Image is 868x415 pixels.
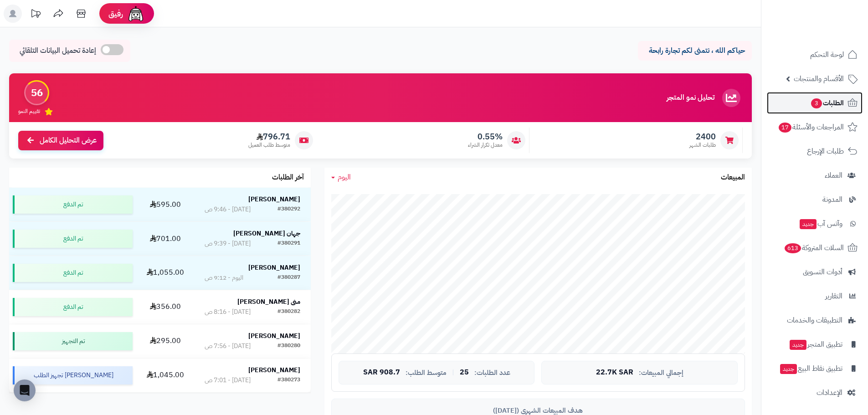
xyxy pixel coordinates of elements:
[787,314,842,327] span: التطبيقات والخدمات
[233,229,300,238] strong: جهان [PERSON_NAME]
[803,266,842,278] span: أدوات التسويق
[277,273,300,282] div: #380287
[779,362,842,375] span: تطبيق نقاط البيع
[767,358,863,379] a: تطبيق نقاط البيعجديد
[767,261,863,283] a: أدوات التسويق
[825,290,842,302] span: التقارير
[136,290,194,324] td: 356.00
[460,369,469,377] span: 25
[780,364,797,374] span: جديد
[799,217,842,230] span: وآتس آب
[136,222,194,256] td: 701.00
[363,369,400,377] span: 908.7 SAR
[331,172,351,183] a: اليوم
[277,239,300,248] div: #380291
[205,376,251,385] div: [DATE] - 7:01 ص
[277,205,300,214] div: #380292
[13,298,133,316] div: تم الدفع
[452,369,454,376] span: |
[248,132,290,142] span: 796.71
[767,92,863,114] a: الطلبات3
[108,8,123,19] span: رفيق
[248,365,300,375] strong: [PERSON_NAME]
[205,205,251,214] div: [DATE] - 9:46 ص
[248,263,300,272] strong: [PERSON_NAME]
[13,230,133,248] div: تم الدفع
[806,8,859,27] img: logo-2.png
[645,46,745,56] p: حياكم الله ، نتمنى لكم تجارة رابحة
[136,188,194,221] td: 595.00
[811,98,822,109] span: 3
[778,122,792,133] span: 17
[205,307,251,317] div: [DATE] - 8:16 ص
[825,169,842,182] span: العملاء
[822,193,842,206] span: المدونة
[277,342,300,351] div: #380280
[14,379,36,401] div: Open Intercom Messenger
[13,264,133,282] div: تم الدفع
[13,366,133,384] div: [PERSON_NAME] تجهيز الطلب
[13,332,133,350] div: تم التجهيز
[205,273,243,282] div: اليوم - 9:12 ص
[794,72,844,85] span: الأقسام والمنتجات
[767,382,863,404] a: الإعدادات
[800,219,817,229] span: جديد
[237,297,300,307] strong: منى [PERSON_NAME]
[767,116,863,138] a: المراجعات والأسئلة17
[817,386,842,399] span: الإعدادات
[136,359,194,392] td: 1,045.00
[468,141,503,149] span: معدل تكرار الشراء
[810,48,844,61] span: لوحة التحكم
[338,172,351,183] span: اليوم
[406,369,447,377] span: متوسط الطلب:
[689,141,716,149] span: طلبات الشهر
[205,239,251,248] div: [DATE] - 9:39 ص
[784,243,802,254] span: 613
[136,256,194,290] td: 1,055.00
[474,369,510,377] span: عدد الطلبات:
[767,164,863,186] a: العملاء
[767,285,863,307] a: التقارير
[767,309,863,331] a: التطبيقات والخدمات
[136,324,194,358] td: 295.00
[790,340,806,350] span: جديد
[767,333,863,355] a: تطبيق المتجرجديد
[767,44,863,66] a: لوحة التحكم
[248,141,290,149] span: متوسط طلب العميل
[272,174,304,182] h3: آخر الطلبات
[20,46,96,56] span: إعادة تحميل البيانات التلقائي
[277,376,300,385] div: #380273
[596,369,633,377] span: 22.7K SAR
[767,140,863,162] a: طلبات الإرجاع
[248,195,300,204] strong: [PERSON_NAME]
[13,195,133,214] div: تم الدفع
[767,189,863,210] a: المدونة
[248,331,300,341] strong: [PERSON_NAME]
[277,307,300,317] div: #380282
[127,5,145,23] img: ai-face.png
[18,108,40,115] span: تقييم النمو
[767,213,863,235] a: وآتس آبجديد
[205,342,251,351] div: [DATE] - 7:56 ص
[18,131,103,150] a: عرض التحليل الكامل
[807,145,844,158] span: طلبات الإرجاع
[810,97,844,109] span: الطلبات
[789,338,842,351] span: تطبيق المتجر
[721,174,745,182] h3: المبيعات
[784,241,844,254] span: السلات المتروكة
[667,94,714,102] h3: تحليل نمو المتجر
[689,132,716,142] span: 2400
[40,135,97,146] span: عرض التحليل الكامل
[24,5,47,25] a: تحديثات المنصة
[767,237,863,259] a: السلات المتروكة613
[639,369,683,377] span: إجمالي المبيعات:
[468,132,503,142] span: 0.55%
[778,121,844,133] span: المراجعات والأسئلة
